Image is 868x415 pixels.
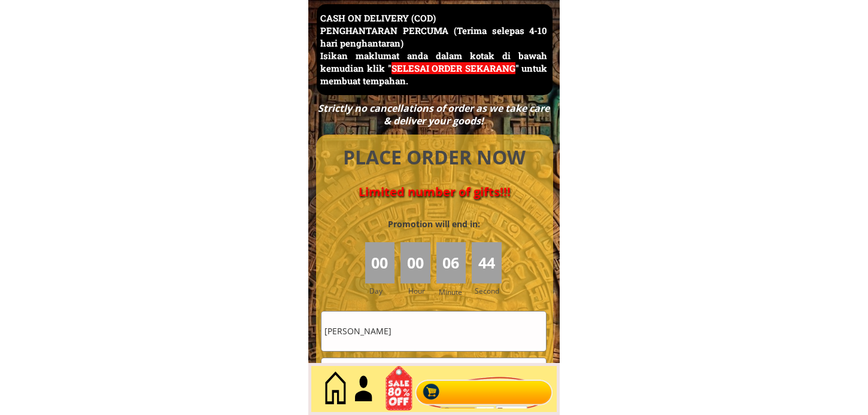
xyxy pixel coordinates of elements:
[439,286,465,298] h3: Minute
[321,358,546,397] input: Telefon
[330,144,539,171] h4: PLACE ORDER NOW
[475,285,504,297] h3: Second
[408,285,433,297] h3: Hour
[391,62,515,74] span: SELESAI ORDER SEKARANG
[314,102,554,127] div: Strictly no cancellations of order as we take care & deliver your goods!
[321,312,546,350] input: Nama
[330,185,539,199] h4: Limited number of gifts!!!
[320,12,547,87] h3: CASH ON DELIVERY (COD) PENGHANTARAN PERCUMA (Terima selepas 4-10 hari penghantaran) Isikan maklum...
[366,218,502,231] h3: Promotion will end in:
[369,285,399,297] h3: Day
